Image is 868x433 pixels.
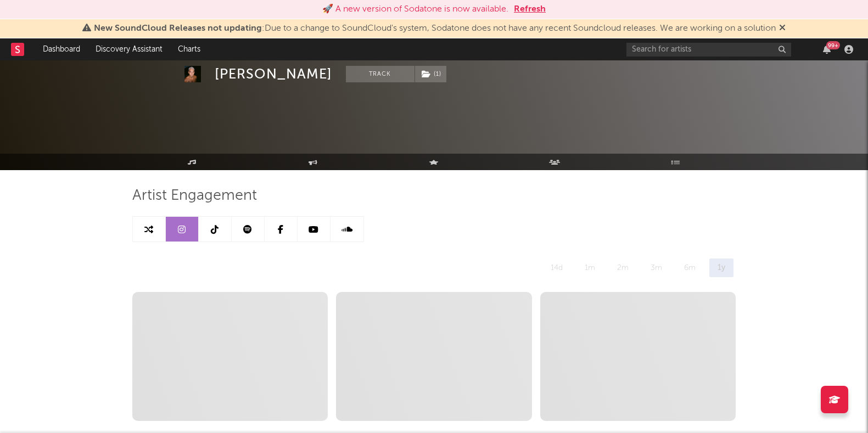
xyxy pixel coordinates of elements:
a: Charts [170,38,208,60]
button: Refresh [514,3,546,16]
div: [PERSON_NAME] [215,66,332,82]
a: Discovery Assistant [88,38,170,60]
div: 99 + [826,41,840,49]
span: Dismiss [779,24,786,33]
div: 3m [642,258,670,277]
div: 6m [676,258,704,277]
span: : Due to a change to SoundCloud's system, Sodatone does not have any recent Soundcloud releases. ... [94,24,776,33]
input: Search for artists [626,43,791,57]
span: New SoundCloud Releases not updating [94,24,262,33]
div: 2m [609,258,637,277]
a: Dashboard [35,38,88,60]
div: 1y [709,258,733,277]
button: (1) [415,66,446,82]
div: 🚀 A new version of Sodatone is now available. [322,3,508,16]
div: 1m [576,258,603,277]
div: 14d [542,258,571,277]
button: Track [346,66,415,82]
span: ( 1 ) [415,66,447,82]
button: 99+ [823,45,831,54]
span: Artist Engagement [132,189,257,203]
